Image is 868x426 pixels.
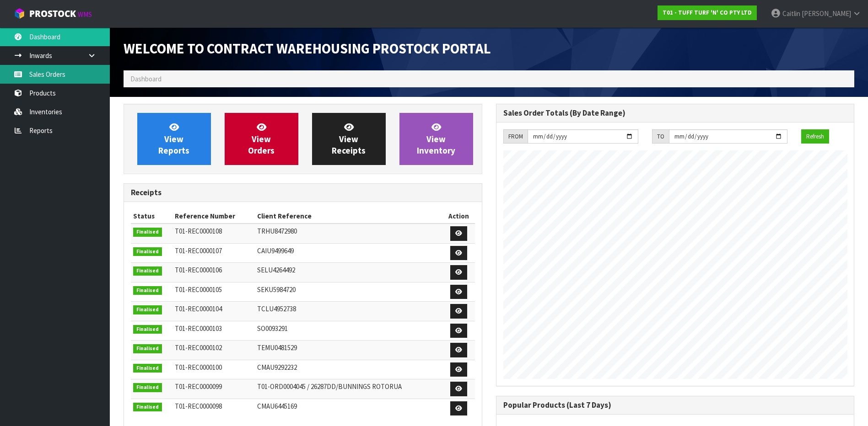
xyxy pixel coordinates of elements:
[175,343,222,352] span: T01-REC0000102
[175,285,222,294] span: T01-REC0000105
[503,109,847,117] h3: Sales Order Totals (By Date Range)
[14,8,25,19] img: cube-alt.png
[801,129,829,144] button: Refresh
[257,266,295,274] span: SELU4264492
[802,9,851,18] span: [PERSON_NAME]
[312,113,386,165] a: ViewReceipts
[173,209,254,224] th: Reference Number
[443,209,474,224] th: Action
[133,344,162,353] span: Finalised
[257,285,296,294] span: SEKU5984720
[782,9,800,18] span: Caitlin
[133,305,162,314] span: Finalised
[257,343,297,352] span: TEMU0481529
[257,324,288,333] span: SO0093291
[257,246,294,255] span: CAIU9499649
[133,286,162,295] span: Finalised
[133,403,162,412] span: Finalised
[175,246,222,255] span: T01-REC0000107
[417,122,455,156] span: View Inventory
[399,113,473,165] a: ViewInventory
[133,383,162,392] span: Finalised
[503,401,847,410] h3: Popular Products (Last 7 Days)
[257,363,297,372] span: CMAU9292232
[225,113,298,165] a: ViewOrders
[255,209,443,224] th: Client Reference
[133,266,162,276] span: Finalised
[257,382,402,391] span: T01-ORD0004045 / 26287DD/BUNNINGS ROTORUA
[175,227,222,235] span: T01-REC0000108
[133,325,162,334] span: Finalised
[257,402,297,410] span: CMAU6445169
[175,402,222,410] span: T01-REC0000098
[175,382,222,391] span: T01-REC0000099
[663,9,752,16] strong: T01 - TUFF TURF 'N' CO PTY LTD
[503,129,528,144] div: FROM
[130,75,162,83] span: Dashboard
[133,228,162,237] span: Finalised
[175,304,222,313] span: T01-REC0000104
[248,122,275,156] span: View Orders
[175,363,222,372] span: T01-REC0000100
[257,227,297,235] span: TRHU8472980
[133,364,162,373] span: Finalised
[133,247,162,256] span: Finalised
[29,8,76,20] span: ProStock
[131,209,173,224] th: Status
[137,113,211,165] a: ViewReports
[332,122,366,156] span: View Receipts
[158,122,189,156] span: View Reports
[175,324,222,333] span: T01-REC0000103
[257,304,296,313] span: TCLU4952738
[78,10,92,19] small: WMS
[175,266,222,274] span: T01-REC0000106
[131,188,475,197] h3: Receipts
[652,129,669,144] div: TO
[124,40,491,57] span: Welcome to Contract Warehousing ProStock Portal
